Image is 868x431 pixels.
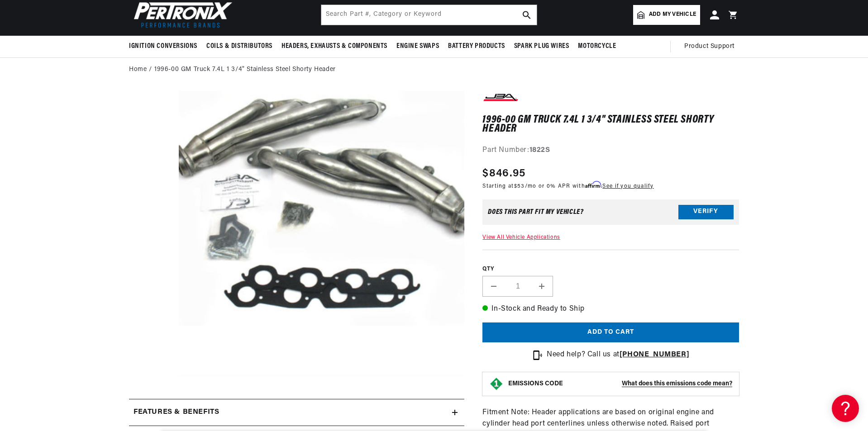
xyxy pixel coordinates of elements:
[281,42,387,51] span: Headers, Exhausts & Components
[517,5,537,25] button: search button
[482,115,739,134] h1: 1996-00 GM Truck 7.4L 1 3/4" Stainless Steel Shorty Header
[444,36,510,57] summary: Battery Products
[514,184,525,189] span: $53
[482,265,739,273] label: QTY
[508,380,563,387] strong: EMISSIONS CODE
[488,208,583,216] div: Does This part fit My vehicle?
[129,65,739,75] nav: breadcrumbs
[482,303,739,315] p: In-Stock and Ready to Ship
[134,407,219,418] h2: Features & Benefits
[129,65,147,75] a: Home
[129,399,464,426] summary: Features & Benefits
[392,36,444,57] summary: Engine Swaps
[482,145,739,156] div: Part Number:
[649,10,696,19] span: Add my vehicle
[206,42,272,51] span: Coils & Distributors
[620,351,689,358] a: [PHONE_NUMBER]
[602,184,653,189] a: See if you qualify - Learn more about Affirm Financing (opens in modal)
[633,5,700,25] a: Add my vehicle
[510,36,574,57] summary: Spark Plug Wires
[321,5,537,25] input: Search Part #, Category or Keyword
[129,36,202,57] summary: Ignition Conversions
[129,91,464,381] media-gallery: Gallery Viewer
[514,42,569,51] span: Spark Plug Wires
[448,42,505,51] span: Battery Products
[154,65,336,75] a: 1996-00 GM Truck 7.4L 1 3/4" Stainless Steel Shorty Header
[573,36,620,57] summary: Motorcycle
[678,205,734,219] button: Verify
[489,377,504,391] img: Emissions code
[684,36,739,57] summary: Product Support
[202,36,277,57] summary: Coils & Distributors
[482,235,560,240] a: View All Vehicle Applications
[585,181,601,188] span: Affirm
[684,42,734,52] span: Product Support
[529,147,550,154] strong: 1822S
[129,42,197,51] span: Ignition Conversions
[547,349,689,361] p: Need help? Call us at
[508,380,732,388] button: EMISSIONS CODEWhat does this emissions code mean?
[622,380,732,387] strong: What does this emissions code mean?
[578,42,616,51] span: Motorcycle
[482,322,739,343] button: Add to cart
[277,36,392,57] summary: Headers, Exhausts & Components
[482,182,653,190] p: Starting at /mo or 0% APR with .
[396,42,439,51] span: Engine Swaps
[482,166,525,182] span: $846.95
